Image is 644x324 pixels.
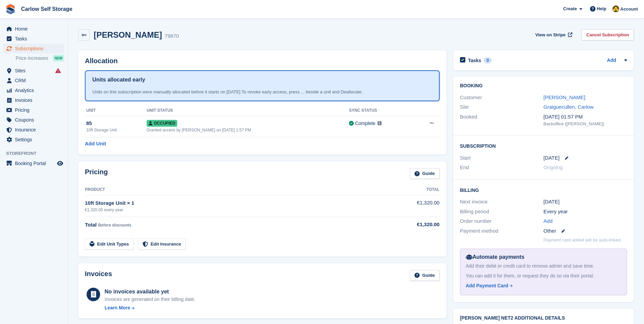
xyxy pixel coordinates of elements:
[147,127,349,133] div: Granted access by [PERSON_NAME] on [DATE] 1:57 PM
[15,95,56,105] span: Invoices
[460,198,544,206] div: Next invoice
[460,94,544,102] div: Customer
[94,30,162,39] h2: [PERSON_NAME]
[3,159,64,168] a: menu
[15,34,56,43] span: Tasks
[460,186,627,193] h2: Billing
[85,105,147,116] th: Unit
[15,44,56,53] span: Subscriptions
[460,154,544,162] div: Start
[620,6,638,13] span: Account
[460,217,544,225] div: Order number
[18,3,75,15] a: Carlow Self Storage
[15,76,56,85] span: CRM
[85,207,374,213] div: €1,320.00 every year
[466,253,621,261] div: Automate payments
[3,24,64,34] a: menu
[85,238,134,250] a: Edit Unit Types
[3,95,64,105] a: menu
[535,32,566,38] span: View on Stripe
[3,125,64,134] a: menu
[3,86,64,95] a: menu
[484,57,492,64] div: 0
[85,199,374,207] div: 10ft Storage Unit × 1
[15,125,56,134] span: Insurance
[466,282,619,289] a: Add Payment Card
[86,120,147,127] div: 85
[105,304,130,311] div: Learn More
[563,5,577,12] span: Create
[92,89,432,95] div: Units on this subscription were manually allocated before it starts on [DATE] To revoke early acc...
[85,270,112,281] h2: Invoices
[544,94,585,100] a: [PERSON_NAME]
[460,208,544,216] div: Billing period
[378,121,382,125] img: icon-info-grey-7440780725fd019a000dd9b08b2336e03edf1995a4989e88bcd33f0948082b44.svg
[460,103,544,111] div: Site
[85,57,440,65] h2: Allocation
[355,120,375,127] div: Complete
[3,76,64,85] a: menu
[460,227,544,235] div: Payment method
[85,184,374,195] th: Product
[544,164,563,170] span: Ongoing
[85,140,106,148] a: Add Unit
[468,57,481,64] h2: Tasks
[147,120,177,127] span: Occupied
[16,55,48,61] span: Price increases
[15,24,56,34] span: Home
[92,76,145,84] h1: Units allocated early
[15,135,56,144] span: Settings
[15,86,56,95] span: Analytics
[165,32,179,40] div: 79870
[105,296,196,303] div: Invoices are generated on their billing date.
[374,195,440,217] td: €1,320.00
[55,68,61,73] i: Smart entry sync failures have occurred
[410,270,440,281] a: Guide
[460,113,544,127] div: Booked
[53,55,64,61] div: NEW
[3,115,64,125] a: menu
[15,159,56,168] span: Booking Portal
[15,115,56,125] span: Coupons
[138,238,186,250] a: Edit Insurance
[105,304,196,311] a: Learn More
[544,217,553,225] a: Add
[410,168,440,179] a: Guide
[15,66,56,75] span: Sites
[544,104,594,110] a: Graiguecullen, Carlow
[544,208,627,216] div: Every year
[105,288,196,296] div: No invoices available yet
[85,168,108,179] h2: Pricing
[16,54,64,62] a: Price increases NEW
[544,154,559,162] time: 2025-11-01 01:00:00 UTC
[544,227,627,235] div: Other
[6,150,68,157] span: Storefront
[3,135,64,144] a: menu
[544,198,627,206] div: [DATE]
[466,272,621,280] div: You can add it for them, or request they do so via their portal.
[3,44,64,53] a: menu
[85,222,97,228] span: Total
[15,105,56,115] span: Pricing
[612,5,619,12] img: Kevin Moore
[86,127,147,133] div: 10ft Storage Unit
[147,105,349,116] th: Unit Status
[597,5,606,12] span: Help
[544,121,627,127] div: Backoffice ([PERSON_NAME])
[3,34,64,43] a: menu
[374,221,440,229] div: €1,320.00
[466,282,508,289] div: Add Payment Card
[5,4,16,14] img: stora-icon-8386f47178a22dfd0bd8f6a31ec36ba5ce8667c1dd55bd0f319d3a0aa187defe.svg
[607,57,616,65] a: Add
[460,83,627,89] h2: Booking
[349,105,412,116] th: Sync Status
[460,164,544,172] div: End
[544,237,621,244] p: Payment card added will be auto-linked
[98,223,131,228] span: Before discounts
[466,263,621,270] div: Add their debit or credit card to remove admin and save time.
[56,159,64,167] a: Preview store
[544,113,627,121] div: [DATE] 01:57 PM
[460,316,627,321] h2: [PERSON_NAME] Net2 Additional Details
[533,29,574,40] a: View on Stripe
[3,105,64,115] a: menu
